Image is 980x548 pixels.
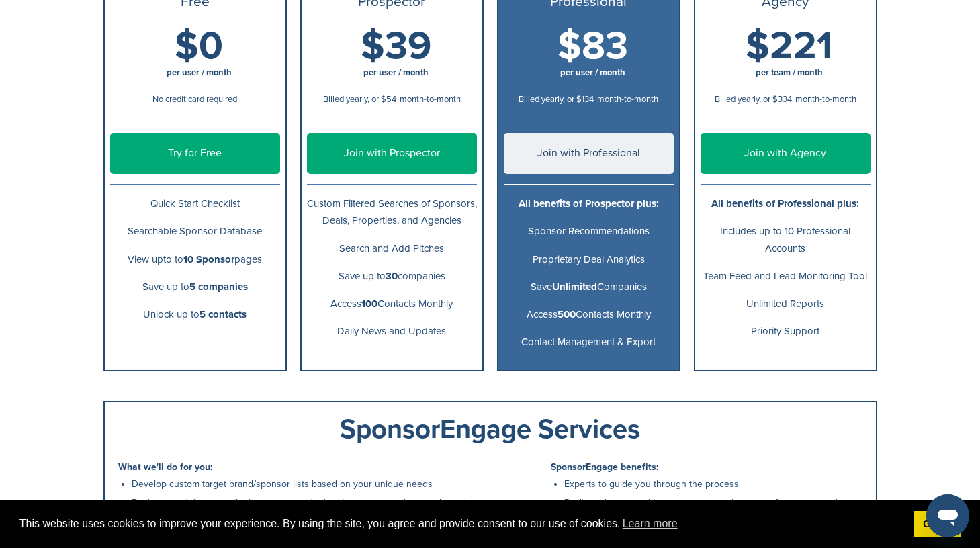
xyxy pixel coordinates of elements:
[132,477,484,491] li: Develop custom target brand/sponsor lists based on your unique needs
[307,295,477,312] p: Access Contacts Monthly
[110,223,280,240] p: Searchable Sponsor Database
[110,133,280,174] a: Try for Free
[504,251,674,268] p: Proprietary Deal Analytics
[167,67,232,78] span: per user / month
[504,334,674,351] p: Contact Management & Export
[701,295,871,312] p: Unlimited Reports
[701,323,871,340] p: Priority Support
[361,298,377,310] b: 100
[914,511,961,538] a: dismiss cookie message
[519,197,659,210] b: All benefits of Prospector plus:
[504,223,674,240] p: Sponsor Recommendations
[110,279,280,295] p: Save up to
[118,461,213,473] b: What we'll do for you:
[183,253,234,265] b: 10 Sponsor
[110,195,280,212] p: Quick Start Checklist
[746,23,833,70] span: $221
[175,23,223,70] span: $0
[621,514,680,534] a: learn more about cookies
[597,94,658,105] span: month-to-month
[152,94,237,105] span: No credit card required
[19,514,903,534] span: This website uses cookies to improve your experience. By using the site, you agree and provide co...
[552,281,597,293] b: Unlimited
[551,461,659,473] b: SponsorEngage benefits:
[400,94,461,105] span: month-to-month
[132,496,484,524] li: Find contact information for key sponsorship decision makers at the brands you're targeting
[363,67,429,78] span: per user / month
[386,270,398,282] b: 30
[323,94,396,105] span: Billed yearly, or $54
[199,308,247,320] b: 5 contacts
[307,268,477,285] p: Save up to companies
[564,477,862,491] li: Experts to guide you through the process
[715,94,792,105] span: Billed yearly, or $334
[504,306,674,323] p: Access Contacts Monthly
[504,279,674,295] p: Save Companies
[307,323,477,340] p: Daily News and Updates
[711,197,859,210] b: All benefits of Professional plus:
[307,195,477,229] p: Custom Filtered Searches of Sponsors, Deals, Properties, and Agencies
[307,133,477,174] a: Join with Prospector
[558,23,628,70] span: $83
[926,494,969,537] iframe: Button to launch messaging window
[564,496,862,524] li: Dedicated sponsorship sales team enables you to focus on your key activities
[795,94,856,105] span: month-to-month
[560,67,625,78] span: per user / month
[701,268,871,285] p: Team Feed and Lead Monitoring Tool
[110,251,280,268] p: View upto to pages
[118,416,862,443] div: SponsorEngage Services
[519,94,594,105] span: Billed yearly, or $134
[110,306,280,323] p: Unlock up to
[189,281,248,293] b: 5 companies
[307,240,477,257] p: Search and Add Pitches
[361,23,431,70] span: $39
[558,308,576,320] b: 500
[701,223,871,257] p: Includes up to 10 Professional Accounts
[504,133,674,174] a: Join with Professional
[756,67,823,78] span: per team / month
[701,133,871,174] a: Join with Agency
